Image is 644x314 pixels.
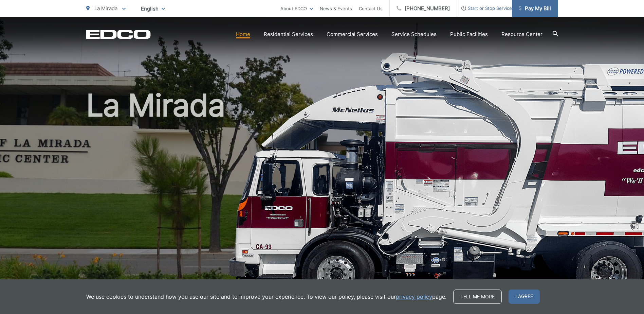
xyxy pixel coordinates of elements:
[450,30,488,38] a: Public Facilities
[327,30,378,38] a: Commercial Services
[359,4,383,13] a: Contact Us
[236,30,250,38] a: Home
[509,290,540,304] span: I agree
[136,3,170,15] span: English
[264,30,313,38] a: Residential Services
[501,30,542,38] a: Resource Center
[391,30,437,38] a: Service Schedules
[320,4,352,13] a: News & Events
[396,293,432,301] a: privacy policy
[280,4,313,13] a: About EDCO
[86,293,446,301] p: We use cookies to understand how you use our site and to improve your experience. To view our pol...
[86,88,558,303] h1: La Mirada
[94,5,117,12] span: La Mirada
[86,30,151,39] a: EDCD logo. Return to the homepage.
[519,4,551,13] span: Pay My Bill
[453,290,502,304] a: Tell me more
